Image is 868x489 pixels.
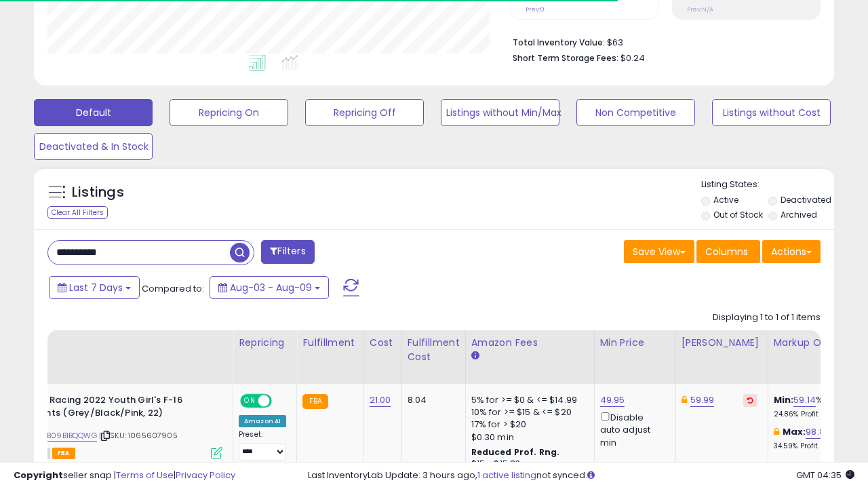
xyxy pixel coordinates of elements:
[713,209,763,220] label: Out of Stock
[441,99,559,126] button: Listings without Min/Max
[762,240,821,263] button: Actions
[471,406,584,418] div: 10% for >= $15 & <= $20
[471,418,584,431] div: 17% for > $20
[690,393,715,407] a: 59.99
[34,133,153,160] button: Deactivated & In Stock
[241,395,258,407] span: ON
[34,394,199,423] b: Fly Racing 2022 Youth Girl's F-16 Pants (Grey/Black/Pink, 22)
[69,281,123,294] span: Last 7 Days
[701,178,834,191] p: Listing States:
[370,393,391,407] a: 21.00
[210,276,329,299] button: Aug-03 - Aug-09
[52,448,75,459] span: FBA
[47,430,97,442] a: B09B1BQQWG
[513,37,605,48] b: Total Inventory Value:
[408,336,460,364] div: Fulfillment Cost
[696,240,760,263] button: Columns
[14,469,235,482] div: seller snap | |
[471,458,584,470] div: $15 - $15.83
[239,336,291,350] div: Repricing
[19,394,222,457] div: ASIN:
[526,5,545,14] small: Prev: 0
[477,469,536,482] a: 1 active listing
[302,336,357,350] div: Fulfillment
[471,446,560,458] b: Reduced Prof. Rng.
[620,52,645,64] span: $0.24
[471,336,589,350] div: Amazon Fees
[305,99,424,126] button: Repricing Off
[34,99,153,126] button: Default
[308,469,854,482] div: Last InventoryLab Update: 3 hours ago, not synced.
[239,415,286,427] div: Amazon AI
[600,336,670,350] div: Min Price
[239,430,286,461] div: Preset:
[513,52,618,64] b: Short Term Storage Fees:
[796,469,854,482] span: 2025-08-18 04:35 GMT
[16,336,227,350] div: Title
[793,393,816,407] a: 59.14
[712,99,831,126] button: Listings without Cost
[72,183,124,202] h5: Listings
[302,394,328,409] small: FBA
[687,5,713,14] small: Prev: N/A
[14,469,63,482] strong: Copyright
[806,425,827,439] a: 98.81
[783,425,806,438] b: Max:
[230,281,312,294] span: Aug-03 - Aug-09
[576,99,695,126] button: Non Competitive
[270,395,292,407] span: OFF
[774,393,794,406] b: Min:
[176,469,235,482] a: Privacy Policy
[682,336,762,350] div: [PERSON_NAME]
[116,469,174,482] a: Terms of Use
[781,194,831,206] label: Deactivated
[513,33,811,50] li: $63
[471,431,584,444] div: $0.30 min
[99,430,178,441] span: | SKU: 1065607905
[49,276,140,299] button: Last 7 Days
[370,336,396,350] div: Cost
[170,99,288,126] button: Repricing On
[705,245,748,258] span: Columns
[713,311,821,324] div: Displaying 1 to 1 of 1 items
[47,206,108,219] div: Clear All Filters
[471,350,479,362] small: Amazon Fees.
[600,410,665,449] div: Disable auto adjust min
[261,240,314,264] button: Filters
[408,394,455,406] div: 8.04
[142,282,204,295] span: Compared to:
[713,194,738,206] label: Active
[600,393,625,407] a: 49.95
[624,240,694,263] button: Save View
[781,209,817,220] label: Archived
[471,394,584,406] div: 5% for >= $0 & <= $14.99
